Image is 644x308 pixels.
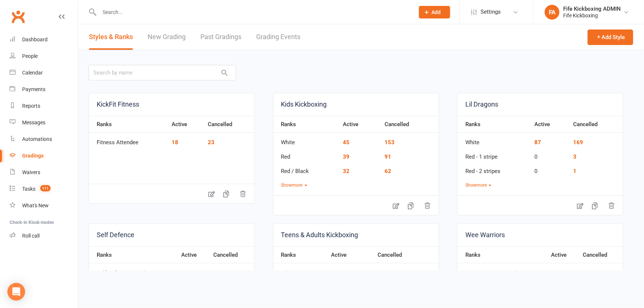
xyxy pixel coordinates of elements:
[89,133,168,147] td: Fitness Attendee
[22,120,45,125] div: Messages
[579,246,623,263] th: Cancelled
[551,270,555,276] a: 6
[343,139,349,146] a: 45
[22,86,45,92] div: Payments
[22,103,40,109] div: Reports
[256,24,300,50] a: Grading Events
[273,246,328,263] th: Ranks
[563,6,621,12] div: Fife Kickboxing ADMIN
[22,186,35,192] div: Tasks
[10,98,78,114] a: Reports
[210,263,254,278] td: 0
[10,48,78,65] a: People
[432,9,441,15] span: Add
[22,37,48,42] div: Dashboard
[10,131,78,148] a: Automations
[573,153,576,160] a: 3
[343,168,349,174] a: 32
[588,30,633,45] button: Add Style
[563,12,621,19] div: Fife Kickboxing
[458,93,623,116] a: Lil Dragons
[172,139,178,146] a: 18
[10,228,78,244] a: Roll call
[273,263,328,278] td: White
[178,263,210,278] td: 0
[10,164,78,181] a: Waivers
[10,181,78,197] a: Tasks 111
[327,246,374,263] th: Active
[531,162,569,176] td: 0
[378,270,388,276] a: 209
[7,283,25,301] div: Open Intercom Messenger
[458,224,623,246] a: Wee Warriors
[573,139,583,146] a: 169
[481,4,501,20] span: Settings
[97,7,409,17] input: Search...
[9,7,27,26] a: Clubworx
[569,116,623,133] th: Cancelled
[381,116,439,133] th: Cancelled
[22,169,40,175] div: Waivers
[200,24,241,50] a: Past Gradings
[531,147,569,162] td: 0
[465,182,492,189] button: Showmore
[89,224,254,246] a: Self Defence
[10,31,78,48] a: Dashboard
[89,24,133,50] a: Styles & Ranks
[208,139,214,146] a: 23
[148,24,186,50] a: New Grading
[458,263,547,278] td: Wee Warriors Attendee
[89,246,178,263] th: Ranks
[89,263,178,278] td: Self Defence Attendee
[40,185,51,191] span: 111
[210,246,254,263] th: Cancelled
[385,139,395,146] a: 153
[385,153,391,160] a: 91
[22,70,43,76] div: Calendar
[89,65,236,80] input: Search by name
[534,139,541,146] a: 87
[548,246,579,263] th: Active
[10,148,78,164] a: Gradings
[385,168,391,174] a: 62
[204,116,254,133] th: Cancelled
[10,81,78,98] a: Payments
[273,116,339,133] th: Ranks
[10,197,78,214] a: What's New
[458,147,531,162] td: Red - 1 stripe
[10,65,78,81] a: Calendar
[458,246,547,263] th: Ranks
[89,93,254,116] a: KickFit Fitness
[281,182,307,189] button: Showmore
[273,93,439,116] a: Kids Kickboxing
[458,133,531,147] td: White
[419,6,450,18] button: Add
[273,133,339,147] td: White
[22,153,44,159] div: Gradings
[458,116,531,133] th: Ranks
[573,168,576,174] a: 1
[22,233,39,239] div: Roll call
[331,270,338,276] a: 26
[458,162,531,176] td: Red - 2 stripes
[22,136,52,142] div: Automations
[178,246,210,263] th: Active
[374,246,439,263] th: Cancelled
[22,203,49,208] div: What's New
[339,116,381,133] th: Active
[579,263,623,278] td: 0
[531,116,569,133] th: Active
[273,224,439,246] a: Teens & Adults Kickboxing
[273,147,339,162] td: Red
[10,114,78,131] a: Messages
[545,5,559,20] div: FA
[89,116,168,133] th: Ranks
[273,162,339,176] td: Red / Black
[22,53,38,59] div: People
[343,153,349,160] a: 39
[168,116,204,133] th: Active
